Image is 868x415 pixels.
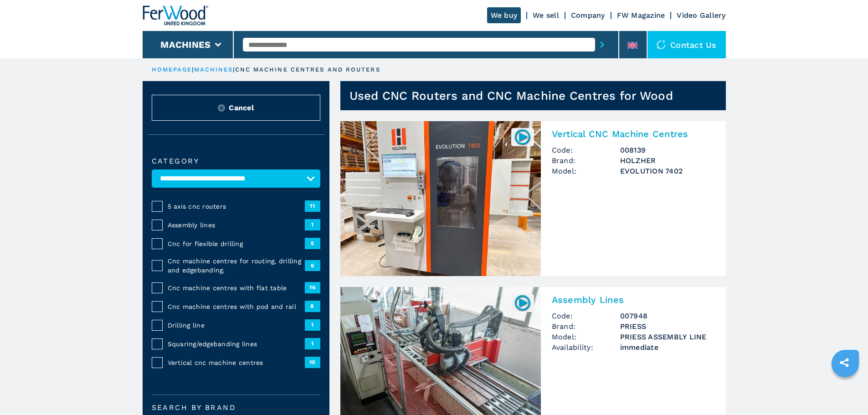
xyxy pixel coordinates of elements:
a: machines [194,66,233,73]
img: 008139 [514,128,531,146]
label: Category [152,158,320,165]
p: cnc machine centres and routers [235,66,380,74]
a: sharethis [833,351,856,374]
h1: Used CNC Routers and CNC Machine Centres for Wood [349,88,673,103]
span: Code: [552,145,620,155]
span: 1 [305,338,320,349]
span: 5 axis cnc routers [168,202,305,211]
span: Cancel [229,102,254,113]
h2: Vertical CNC Machine Centres [552,128,715,139]
span: Drilling line [168,321,305,330]
span: Squaring/edgebanding lines [168,339,305,348]
span: immediate [620,342,715,353]
span: 6 [305,260,320,271]
a: Video Gallery [677,11,725,20]
span: 5 [305,238,320,249]
span: Brand: [552,321,620,332]
span: Vertical cnc machine centres [168,358,305,367]
button: Machines [160,39,211,50]
h3: PRIESS [620,321,715,332]
img: 007948 [514,294,531,312]
h3: HOLZHER [620,155,715,166]
span: Cnc machine centres for routing, drilling and edgebanding. [168,256,305,275]
h3: PRIESS ASSEMBLY LINE [620,332,715,342]
a: We sell [533,11,559,20]
img: Reset [218,104,225,112]
h3: 007948 [620,311,715,321]
button: submit-button [595,34,609,55]
img: Ferwood [143,5,208,26]
div: Contact us [647,31,726,58]
span: 11 [305,200,320,211]
span: | [233,66,235,73]
span: Brand: [552,155,620,166]
span: Code: [552,311,620,321]
span: Cnc for flexible drilling [168,239,305,248]
h2: Assembly Lines [552,294,715,305]
h3: EVOLUTION 7402 [620,166,715,176]
span: Assembly lines [168,220,305,230]
a: HOMEPAGE [152,66,192,73]
a: We buy [487,7,521,23]
a: Vertical CNC Machine Centres HOLZHER EVOLUTION 7402008139Vertical CNC Machine CentresCode:008139B... [340,121,726,276]
img: Contact us [657,40,666,49]
a: FW Magazine [617,11,665,20]
span: Availability: [552,342,620,353]
span: Cnc machine centres with pod and rail [168,302,305,311]
button: ResetCancel [152,95,320,121]
span: 1 [305,319,320,330]
span: 10 [305,357,320,368]
span: Cnc machine centres with flat table [168,283,305,292]
h3: 008139 [620,145,715,155]
span: Model: [552,166,620,176]
a: Company [571,11,605,20]
span: 8 [305,301,320,312]
span: | [192,66,194,73]
span: 1 [305,219,320,230]
span: Model: [552,332,620,342]
iframe: Chat [829,374,861,408]
label: Search by brand [152,404,320,411]
img: Vertical CNC Machine Centres HOLZHER EVOLUTION 7402 [340,121,541,276]
span: 16 [305,282,320,293]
